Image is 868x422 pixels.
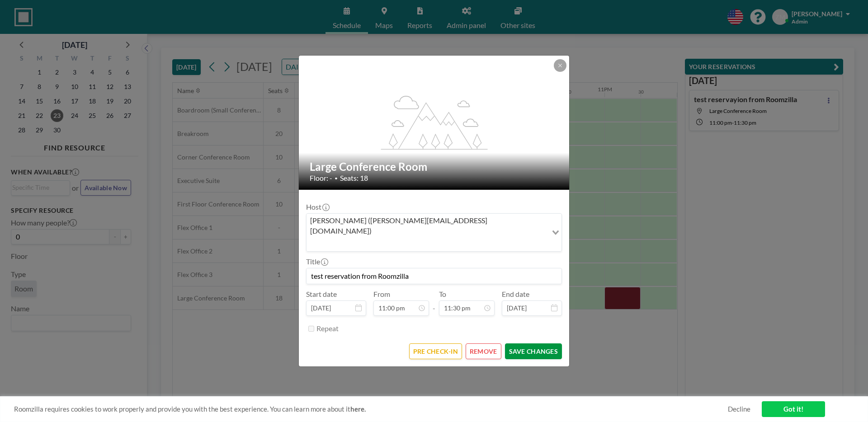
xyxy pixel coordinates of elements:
div: Search for option [307,214,561,251]
a: here. [350,405,366,413]
button: PRE CHECK-IN [409,343,462,359]
label: To [439,290,446,299]
label: From [373,290,390,299]
label: Start date [306,290,337,299]
span: • [335,175,338,182]
g: flex-grow: 1.2; [381,95,488,149]
span: Roomzilla requires cookies to work properly and provide you with the best experience. You can lea... [14,405,728,413]
input: (No title) [307,268,561,284]
span: Floor: - [310,173,332,183]
a: Got it! [762,401,825,417]
span: - [433,293,435,313]
button: SAVE CHANGES [505,343,562,359]
a: Decline [728,405,750,413]
label: Repeat [316,324,339,333]
label: End date [502,290,529,299]
span: Seats: 18 [340,173,368,183]
label: Host [306,202,329,211]
label: Title [306,257,327,266]
button: REMOVE [466,343,501,359]
span: [PERSON_NAME] ([PERSON_NAME][EMAIL_ADDRESS][DOMAIN_NAME]) [308,216,546,236]
input: Search for option [307,238,547,249]
h2: Large Conference Room [310,160,559,173]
